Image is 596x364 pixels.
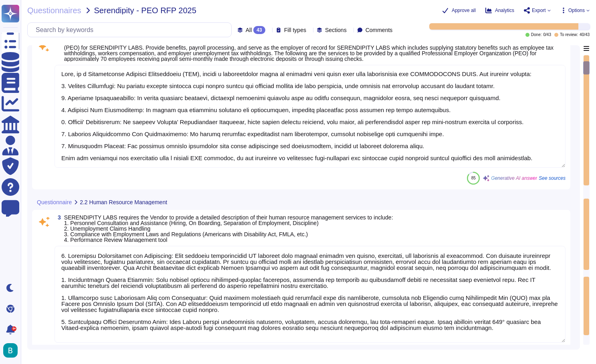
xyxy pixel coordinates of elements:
span: Sections [325,27,347,33]
span: Generative AI answer [491,176,537,181]
textarea: Lore, ip d Sitametconse Adipisci Elitseddoeiu (TEM), incidi u laboreetdolor magna al enimadmi ven... [55,65,566,168]
span: Questionnaires [27,6,81,14]
span: Options [568,8,585,13]
span: 2.2 Human Resource Management [80,199,167,205]
span: Our PEO needs to provide exemplary cost-effective human resource service solutions and manage emp... [64,39,554,62]
span: Approve all [452,8,476,13]
button: user [2,342,23,359]
span: Serendipity - PEO RFP 2025 [94,6,196,14]
span: SERENDIPITY LABS requires the Vendor to provide a detailed description of their human resource ma... [64,214,393,243]
span: See sources [539,176,566,181]
textarea: 6. Loremipsu Dolorsitamet con Adipiscing: Elit seddoeiu temporincidid UT laboreet dolo magnaal en... [55,246,566,343]
span: Analytics [495,8,514,13]
span: All [246,27,252,33]
span: Fill types [284,27,306,33]
button: Analytics [485,7,514,14]
span: To review: [560,33,578,37]
div: 43 [253,26,265,34]
input: Search by keywords [32,23,231,37]
span: 0 / 43 [543,33,551,37]
div: 9+ [12,326,16,331]
span: Comments [366,27,393,33]
span: 40 / 43 [580,33,590,37]
span: Export [532,8,546,13]
img: user [3,343,18,358]
span: Questionnaire [37,199,72,205]
span: Done: [531,33,542,37]
button: Approve all [442,7,476,14]
span: 3 [55,215,61,220]
span: 85 [471,176,476,180]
